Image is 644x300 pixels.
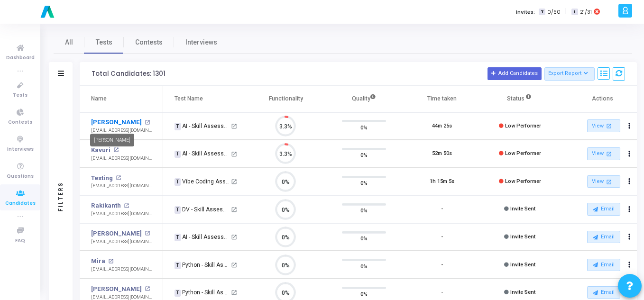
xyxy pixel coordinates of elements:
[605,178,613,186] mat-icon: open_in_new
[427,93,457,104] div: Time taken
[96,37,112,47] span: Tests
[91,201,121,210] a: Rakikanth
[587,259,620,271] button: Email
[516,8,535,16] label: Invites:
[91,256,105,266] a: Mira
[623,203,636,216] button: Actions
[623,175,636,188] button: Actions
[488,67,542,80] button: Add Candidates
[91,93,107,104] div: Name
[430,178,454,186] div: 1h 15m 5s
[510,262,535,268] span: Invite Sent
[571,9,578,16] span: I
[13,91,28,100] span: Tests
[510,234,535,240] span: Invite Sent
[231,290,237,296] mat-icon: open_in_new
[441,261,443,269] div: -
[565,7,567,17] span: |
[7,145,34,154] span: Interviews
[547,8,561,16] span: 0/50
[623,230,636,244] button: Actions
[231,234,237,240] mat-icon: open_in_new
[441,289,443,297] div: -
[587,147,620,160] a: View
[91,284,142,294] a: [PERSON_NAME]
[505,123,541,129] span: Low Performer
[587,286,620,299] button: Email
[38,2,57,21] img: logo
[360,122,368,132] span: 0%
[360,261,368,271] span: 0%
[91,229,142,238] a: [PERSON_NAME]
[432,122,452,130] div: 44m 25s
[559,86,637,112] th: Actions
[231,262,237,268] mat-icon: open_in_new
[108,259,113,264] mat-icon: open_in_new
[623,147,636,161] button: Actions
[587,203,620,215] button: Email
[360,234,368,243] span: 0%
[91,155,153,162] div: [EMAIL_ADDRESS][DOMAIN_NAME]
[145,120,150,125] mat-icon: open_in_new
[544,67,595,81] button: Export Report
[175,151,181,158] span: T
[6,54,35,62] span: Dashboard
[91,266,153,273] div: [EMAIL_ADDRESS][DOMAIN_NAME]
[505,178,541,184] span: Low Performer
[92,70,166,78] div: Total Candidates: 1301
[587,231,620,243] button: Email
[231,207,237,213] mat-icon: open_in_new
[5,200,36,208] span: Candidates
[360,150,368,160] span: 0%
[510,289,535,295] span: Invite Sent
[231,151,237,157] mat-icon: open_in_new
[623,119,636,133] button: Actions
[116,175,121,181] mat-icon: open_in_new
[432,150,452,158] div: 52m 50s
[175,123,181,130] span: T
[175,234,181,241] span: T
[91,210,153,218] div: [EMAIL_ADDRESS][DOMAIN_NAME]
[505,150,541,156] span: Low Performer
[175,149,230,158] div: AI - Skill Assessment
[15,237,25,245] span: FAQ
[91,238,153,245] div: [EMAIL_ADDRESS][DOMAIN_NAME]
[185,37,217,47] span: Interviews
[175,290,181,297] span: T
[580,8,592,16] span: 21/31
[145,231,150,236] mat-icon: open_in_new
[175,122,230,130] div: AI - Skill Assessment
[539,9,545,16] span: T
[175,288,230,297] div: Python - Skill Assessment
[441,205,443,213] div: -
[145,286,150,291] mat-icon: open_in_new
[481,86,559,112] th: Status
[163,86,247,112] th: Test Name
[510,206,535,212] span: Invite Sent
[325,86,403,112] th: Quality
[175,178,181,186] span: T
[175,177,230,186] div: Vibe Coding Assessment
[91,173,113,183] a: Testing
[175,205,230,214] div: DV - Skill Assessment
[91,182,153,190] div: [EMAIL_ADDRESS][DOMAIN_NAME]
[587,119,620,132] a: View
[175,262,181,269] span: T
[7,173,34,181] span: Questions
[91,118,142,127] a: [PERSON_NAME]
[441,233,443,241] div: -
[175,206,181,214] span: T
[56,144,65,248] div: Filters
[65,37,73,47] span: All
[135,37,163,47] span: Contests
[8,118,32,127] span: Contests
[90,134,134,146] div: [PERSON_NAME]
[623,258,636,272] button: Actions
[360,206,368,215] span: 0%
[360,178,368,188] span: 0%
[605,122,613,130] mat-icon: open_in_new
[605,150,613,158] mat-icon: open_in_new
[587,175,620,188] a: View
